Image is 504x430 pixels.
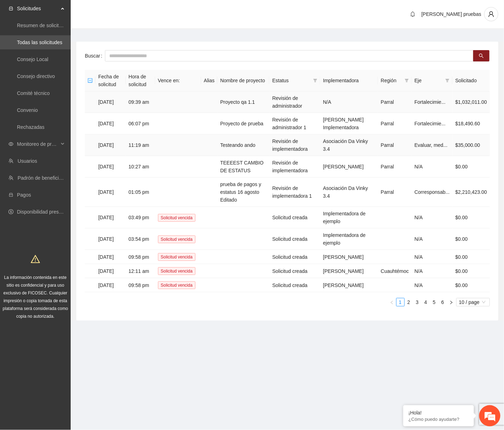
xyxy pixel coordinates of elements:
[378,135,411,156] td: Parral
[269,250,320,264] td: Solicitud creada
[452,250,490,264] td: $0.00
[452,135,490,156] td: $35,000.00
[412,250,453,264] td: N/A
[452,91,490,113] td: $1,032,011.00
[17,73,55,79] a: Consejo directivo
[378,264,411,278] td: Cuauhtémoc
[269,91,320,113] td: Revisión de administrador
[320,178,378,207] td: Asociación Da Vinky 3.4
[158,253,195,261] span: Solicitud vencida
[312,75,319,86] span: filter
[449,300,453,305] span: right
[95,250,126,264] td: [DATE]
[95,70,126,91] th: Fecha de solicitud
[320,113,378,135] td: [PERSON_NAME] Implementadora
[158,235,195,243] span: Solicitud vencida
[430,298,439,306] li: 5
[378,113,411,135] td: Parral
[18,158,37,164] a: Usuarios
[126,135,155,156] td: 11:19 am
[456,298,490,306] div: Page Size
[217,113,269,135] td: Proyecto de prueba
[95,264,126,278] td: [DATE]
[269,264,320,278] td: Solicitud creada
[378,178,411,207] td: Parral
[452,228,490,250] td: $0.00
[409,410,469,416] div: ¡Hola!
[412,228,453,250] td: N/A
[396,298,405,306] li: 1
[217,178,269,207] td: prueba de pagos y estatus 16 agosto Editado
[320,264,378,278] td: [PERSON_NAME]
[452,278,490,292] td: $0.00
[381,77,402,84] span: Región
[95,207,126,228] td: [DATE]
[3,275,68,319] span: La información contenida en este sitio es confidencial y para uso exclusivo de FICOSEC. Cualquier...
[269,135,320,156] td: Revisión de implementadora
[408,11,418,17] span: bell
[452,178,490,207] td: $2,210,423.00
[407,8,418,20] button: bell
[18,175,70,181] a: Padrón de beneficiarios
[17,124,45,130] a: Rechazadas
[320,91,378,113] td: N/A
[269,113,320,135] td: Revisión de administrador 1
[320,135,378,156] td: Asociación Da Vinky 3.4
[95,178,126,207] td: [DATE]
[158,267,195,275] span: Solicitud vencida
[269,156,320,178] td: Revisión de implementadora
[412,156,453,178] td: N/A
[412,207,453,228] td: N/A
[452,207,490,228] td: $0.00
[405,78,409,83] span: filter
[412,278,453,292] td: N/A
[320,156,378,178] td: [PERSON_NAME]
[320,228,378,250] td: Implementadora de ejemplo
[8,6,13,11] span: inbox
[95,135,126,156] td: [DATE]
[415,77,443,84] span: Eje
[320,207,378,228] td: Implementadora de ejemplo
[479,53,484,59] span: search
[126,278,155,292] td: 09:58 pm
[422,298,430,306] a: 4
[452,70,490,91] th: Solicitado
[444,75,451,86] span: filter
[414,298,421,306] a: 3
[439,298,447,306] a: 6
[421,11,481,17] span: [PERSON_NAME] pruebas
[320,278,378,292] td: [PERSON_NAME]
[217,156,269,178] td: TEEEEST CAMBIO DE ESTATUS
[158,214,195,222] span: Solicitud vencida
[320,250,378,264] td: [PERSON_NAME]
[378,91,411,113] td: Parral
[452,264,490,278] td: $0.00
[126,228,155,250] td: 03:54 pm
[388,298,396,306] button: left
[269,178,320,207] td: Revisión de implementadora 1
[403,75,410,86] span: filter
[158,281,195,289] span: Solicitud vencida
[485,11,498,17] span: user
[412,264,453,278] td: N/A
[17,23,96,28] a: Resumen de solicitudes por aprobar
[17,90,50,96] a: Comité técnico
[85,50,105,61] label: Buscar
[390,300,394,305] span: left
[17,209,77,215] a: Disponibilidad presupuestal
[217,70,269,91] th: Nombre de proyecto
[269,207,320,228] td: Solicitud creada
[95,228,126,250] td: [DATE]
[413,298,422,306] li: 3
[378,156,411,178] td: Parral
[405,298,413,306] a: 2
[95,113,126,135] td: [DATE]
[415,121,446,126] span: Fortalecimie...
[95,156,126,178] td: [DATE]
[17,1,59,16] span: Solicitudes
[388,298,396,306] li: Previous Page
[415,189,450,195] span: Corresponsab...
[415,99,446,105] span: Fortalecimie...
[17,40,62,45] a: Todas las solicitudes
[484,7,498,21] button: user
